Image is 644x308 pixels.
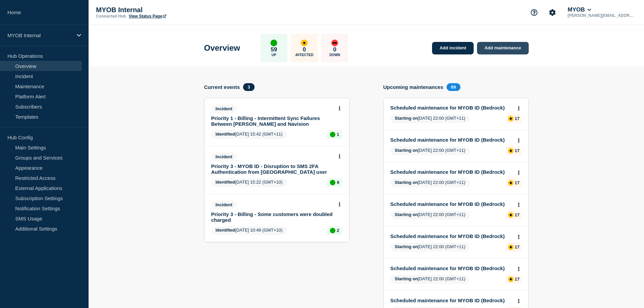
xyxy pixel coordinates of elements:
div: affected [508,212,514,218]
span: Starting on [395,148,418,153]
div: affected [508,244,514,250]
p: 1 [337,132,339,137]
p: Connected Hub [96,14,126,19]
div: up [330,132,335,137]
span: Incident [211,201,237,209]
p: 2 [337,228,339,233]
a: View Status Page [129,14,166,19]
h4: Upcoming maintenances [383,84,444,90]
p: 17 [515,180,520,185]
a: Priority 3 - Billing - Some customers were doubled charged [211,211,333,223]
a: Scheduled maintenance for MYOB ID (Bedrock) [390,298,512,303]
p: 17 [515,212,520,217]
p: 17 [515,116,520,121]
span: Starting on [395,212,418,217]
div: affected [508,148,514,153]
a: Scheduled maintenance for MYOB ID (Bedrock) [390,137,512,143]
span: Starting on [395,116,418,121]
p: 59 [271,46,277,53]
span: Incident [211,105,237,113]
span: Identified [216,132,235,137]
span: Incident [211,153,237,161]
p: Down [329,53,340,57]
span: 69 [447,83,460,91]
span: [DATE] 15:42 (GMT+11) [211,130,287,139]
span: [DATE] 15:22 (GMT+10) [211,178,287,187]
span: [DATE] 22:00 (GMT+11) [390,275,470,284]
div: up [270,40,277,46]
h4: Current events [204,84,240,90]
div: affected [508,180,514,186]
p: 17 [515,277,520,282]
div: affected [301,40,308,46]
span: [DATE] 10:49 (GMT+10) [211,226,287,235]
p: 9 [337,180,339,185]
p: 17 [515,244,520,250]
div: affected [508,116,514,121]
button: MYOB [566,6,593,13]
span: 3 [243,83,254,91]
a: Add incident [432,42,474,54]
a: Scheduled maintenance for MYOB ID (Bedrock) [390,105,512,111]
button: Support [527,5,541,20]
p: 0 [333,46,336,53]
button: Account settings [545,5,559,20]
a: Scheduled maintenance for MYOB ID (Bedrock) [390,265,512,271]
a: Scheduled maintenance for MYOB ID (Bedrock) [390,233,512,239]
div: up [330,180,335,185]
a: Scheduled maintenance for MYOB ID (Bedrock) [390,201,512,207]
h1: Overview [204,43,240,53]
p: [PERSON_NAME][EMAIL_ADDRESS][PERSON_NAME][DOMAIN_NAME] [566,13,637,18]
a: Scheduled maintenance for MYOB ID (Bedrock) [390,169,512,175]
a: Priority 1 - Billing - Intermittent Sync Failures Between [PERSON_NAME] and Navision [211,115,333,127]
span: Starting on [395,244,418,249]
div: down [331,40,338,46]
a: Add maintenance [477,42,528,54]
p: Affected [295,53,313,57]
span: Starting on [395,180,418,185]
span: [DATE] 22:00 (GMT+11) [390,114,470,123]
span: Starting on [395,276,418,281]
p: MYOB Internal [7,32,72,38]
span: [DATE] 22:00 (GMT+11) [390,179,470,187]
div: up [330,228,335,233]
span: [DATE] 22:00 (GMT+11) [390,243,470,252]
a: Priority 3 - MYOB ID - Disruption to SMS 2FA Authentication from [GEOGRAPHIC_DATA] user [211,163,333,175]
p: 0 [303,46,306,53]
p: 17 [515,148,520,153]
span: [DATE] 22:00 (GMT+11) [390,211,470,219]
p: MYOB Internal [96,6,231,14]
span: Identified [216,180,235,185]
div: affected [508,277,514,282]
span: Identified [216,228,235,233]
span: [DATE] 22:00 (GMT+11) [390,146,470,155]
p: Up [271,53,276,57]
